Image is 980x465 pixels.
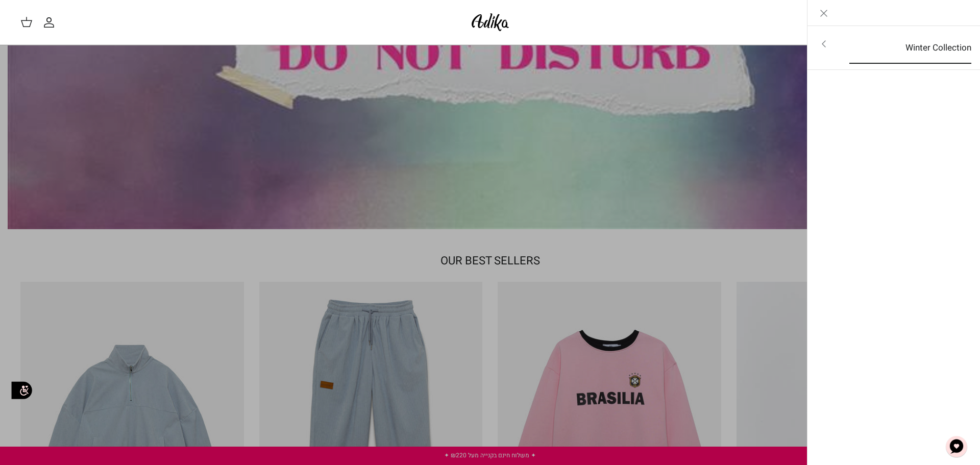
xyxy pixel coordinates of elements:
img: accessibility_icon02.svg [8,376,36,404]
button: צ'אט [941,431,972,462]
a: החשבון שלי [43,16,59,29]
img: Adika IL [469,10,512,34]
